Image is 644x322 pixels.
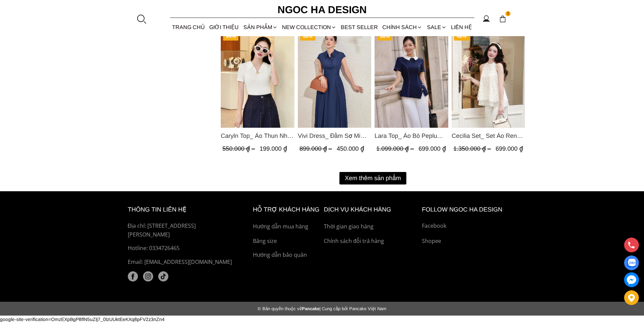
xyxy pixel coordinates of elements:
span: 2 [505,11,511,17]
a: Facebook [422,222,517,230]
img: Display image [627,259,636,267]
a: LIÊN HỆ [449,18,474,36]
a: BEST SELLER [339,18,380,36]
p: Địa chỉ: [STREET_ADDRESS][PERSON_NAME] [128,222,237,239]
a: TRANG CHỦ [170,18,207,36]
a: Product image - Caryln Top_ Áo Thun Nhún Ngực Tay Cộc Màu Đỏ A1062 [221,30,294,128]
a: Bảng size [253,237,320,246]
a: NEW COLLECTION [280,18,338,36]
img: Caryln Top_ Áo Thun Nhún Ngực Tay Cộc Màu Đỏ A1062 [221,30,294,128]
span: 699.000 ₫ [419,146,446,152]
span: Lara Top_ Áo Bò Peplum Vạt Chép Đính Cúc Mix Cổ Trắng A1058 [375,131,448,141]
span: 550.000 ₫ [222,146,257,152]
a: Thời gian giao hàng [324,222,419,231]
a: Link to Caryln Top_ Áo Thun Nhún Ngực Tay Cộc Màu Đỏ A1062 [221,131,294,141]
span: | Cung cấp bởi Pancake Việt Nam [319,306,386,311]
a: Product image - Vivi Dress_ Đầm Sơ Mi Rớt Vai Bò Lụa Màu Xanh D1000 [297,30,371,128]
a: Ngoc Ha Design [271,2,373,18]
a: Hướng dẫn bảo quản [253,251,320,259]
img: img-CART-ICON-ksit0nf1 [499,15,506,23]
a: Shopee [422,237,517,246]
img: instagram [143,271,153,281]
div: Pancake [121,306,523,311]
span: Cecilia Set_ Set Áo Ren Cổ Yếm Quần Suông Màu Kem BQ015 [451,131,525,141]
span: © Bản quyền thuộc về [258,306,302,311]
img: Vivi Dress_ Đầm Sơ Mi Rớt Vai Bò Lụa Màu Xanh D1000 [297,30,371,128]
h6: thông tin liên hệ [128,205,237,215]
button: Xem thêm sản phẩm [339,172,406,184]
a: Link to Vivi Dress_ Đầm Sơ Mi Rớt Vai Bò Lụa Màu Xanh D1000 [297,131,371,141]
span: 450.000 ₫ [336,146,364,152]
span: 899.000 ₫ [299,146,333,152]
p: Email: [EMAIL_ADDRESS][DOMAIN_NAME] [128,258,237,267]
h6: Dịch vụ khách hàng [324,205,419,215]
h6: Follow ngoc ha Design [422,205,517,215]
a: Product image - Cecilia Set_ Set Áo Ren Cổ Yếm Quần Suông Màu Kem BQ015 [451,30,525,128]
div: Chính sách [380,18,425,36]
a: GIỚI THIỆU [207,18,241,36]
span: 1.350.000 ₫ [453,146,492,152]
a: SALE [425,18,449,36]
h6: hỗ trợ khách hàng [253,205,320,215]
a: facebook (1) [128,271,138,281]
a: messenger [624,272,639,287]
a: Link to Lara Top_ Áo Bò Peplum Vạt Chép Đính Cúc Mix Cổ Trắng A1058 [375,131,448,141]
div: SẢN PHẨM [241,18,280,36]
a: Hotline: 0334726465 [128,244,237,253]
a: Display image [624,255,639,270]
a: tiktok [158,271,168,281]
img: Cecilia Set_ Set Áo Ren Cổ Yếm Quần Suông Màu Kem BQ015 [451,30,525,128]
span: 199.000 ₫ [260,146,287,152]
a: Hướng dẫn mua hàng [253,222,320,231]
a: Chính sách đổi trả hàng [324,237,419,246]
a: Product image - Lara Top_ Áo Bò Peplum Vạt Chép Đính Cúc Mix Cổ Trắng A1058 [375,30,448,128]
a: Link to Cecilia Set_ Set Áo Ren Cổ Yếm Quần Suông Màu Kem BQ015 [451,131,525,141]
span: 699.000 ₫ [495,146,523,152]
img: Lara Top_ Áo Bò Peplum Vạt Chép Đính Cúc Mix Cổ Trắng A1058 [375,30,448,128]
span: 1.099.000 ₫ [376,146,415,152]
span: Caryln Top_ Áo Thun Nhún Ngực Tay Cộc Màu Đỏ A1062 [221,131,294,141]
span: Vivi Dress_ Đầm Sơ Mi Rớt Vai Bò Lụa Màu Xanh D1000 [297,131,371,141]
